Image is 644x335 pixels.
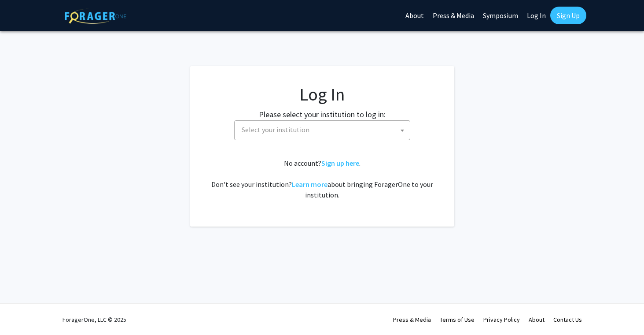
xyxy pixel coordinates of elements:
[208,84,437,105] h1: Log In
[529,316,545,324] a: About
[63,304,126,335] div: ForagerOne, LLC © 2025
[553,316,582,324] a: Contact Us
[234,120,410,140] span: Select your institution
[259,108,386,120] label: Please select your institution to log in:
[65,8,126,24] img: ForagerOne Logo
[238,121,410,139] span: Select your institution
[292,180,328,189] a: Learn more about bringing ForagerOne to your institution
[208,158,437,200] div: No account? . Don't see your institution? about bringing ForagerOne to your institution.
[483,316,520,324] a: Privacy Policy
[393,316,431,324] a: Press & Media
[550,7,586,24] a: Sign Up
[321,159,359,167] a: Sign up here
[440,316,475,324] a: Terms of Use
[242,125,309,134] span: Select your institution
